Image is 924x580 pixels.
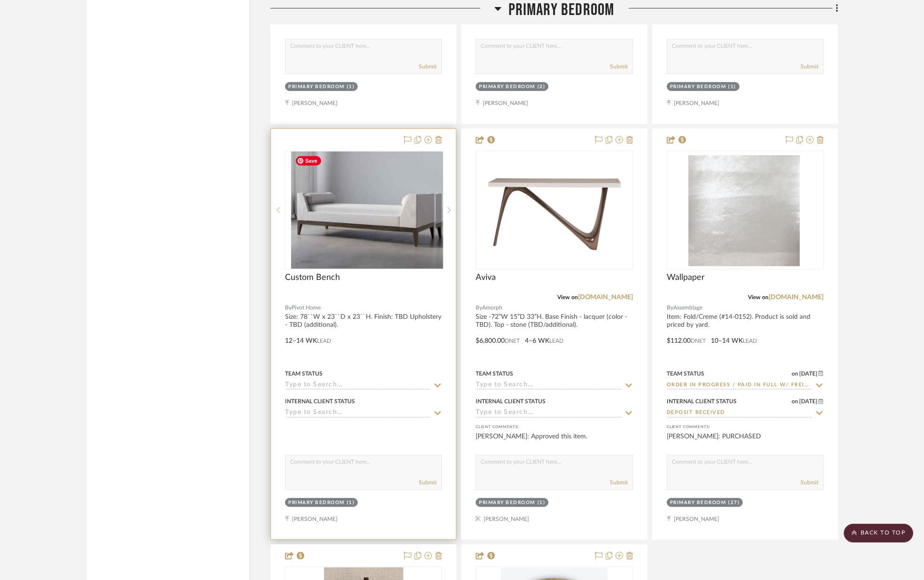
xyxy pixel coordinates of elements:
img: Wallpaper [687,151,803,269]
div: Team Status [285,369,323,378]
span: Custom Bench [285,272,340,283]
div: (1) [347,499,355,506]
span: Wallpaper [667,272,705,283]
div: Primary Bedroom [670,83,726,90]
button: Submit [801,478,818,487]
span: on [792,371,798,377]
div: Primary Bedroom [288,499,345,506]
div: Primary Bedroom [670,499,726,506]
span: Aviva [476,272,496,283]
button: Submit [610,62,628,71]
input: Type to Search… [285,409,431,418]
button: Submit [610,478,628,487]
span: Pivot Home [292,303,321,312]
input: Type to Search… [667,381,812,390]
div: Internal Client Status [285,397,355,406]
div: Primary Bedroom [479,499,535,506]
div: Internal Client Status [667,397,737,406]
a: [DOMAIN_NAME] [578,294,633,301]
button: Submit [419,478,437,487]
div: (1) [538,499,546,506]
img: Aviva [477,161,631,258]
div: (27) [728,499,739,506]
div: [PERSON_NAME]: Approved this item. [476,432,632,451]
span: By [285,303,292,312]
span: Assemblage [673,303,702,312]
div: (1) [728,83,736,90]
div: (1) [347,83,355,90]
span: Amorph [482,303,502,312]
div: Team Status [476,369,513,378]
input: Type to Search… [476,409,621,418]
input: Type to Search… [667,409,812,418]
button: Submit [419,62,437,71]
span: View on [748,294,769,300]
div: Internal Client Status [476,397,546,406]
div: Team Status [667,369,704,378]
span: [DATE] [798,398,818,405]
span: [DATE] [798,370,818,377]
div: [PERSON_NAME]: PURCHASED [667,432,824,451]
div: [PERSON_NAME]: Approved this item. [285,16,442,35]
span: View on [557,294,578,300]
span: on [792,399,798,404]
img: Custom Bench [291,151,436,269]
input: Type to Search… [285,381,431,390]
div: Primary Bedroom [479,83,535,90]
scroll-to-top-button: BACK TO TOP [844,524,913,542]
a: [DOMAIN_NAME] [769,294,824,301]
span: By [667,303,673,312]
span: Save [296,156,321,166]
div: (2) [538,83,546,90]
span: By [476,303,482,312]
input: Type to Search… [476,381,621,390]
div: Primary Bedroom [288,83,345,90]
button: Submit [801,62,818,71]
